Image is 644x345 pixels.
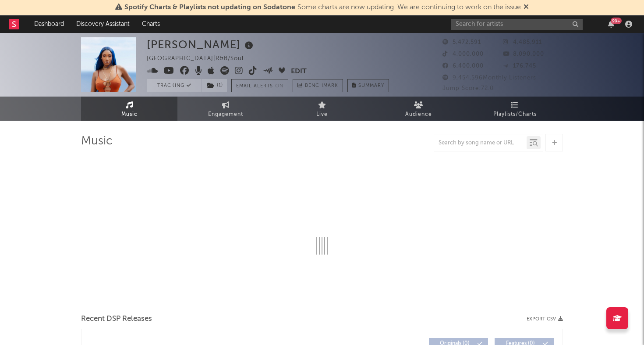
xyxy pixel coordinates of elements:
span: Audience [405,109,432,120]
span: Recent DSP Releases [81,314,152,324]
span: Music [121,109,138,120]
a: Live [274,97,370,121]
button: 99+ [608,21,614,28]
button: Export CSV [527,316,563,322]
div: [GEOGRAPHIC_DATA] | R&B/Soul [147,54,254,64]
button: (1) [202,79,227,92]
span: 6,400,000 [442,63,484,69]
span: 8,090,000 [503,51,544,57]
button: Edit [291,66,307,77]
a: Music [81,97,177,121]
div: [PERSON_NAME] [147,37,255,52]
span: 4,485,911 [503,40,542,45]
input: Search by song name or URL [434,140,527,147]
em: On [275,84,283,89]
a: Discovery Assistant [70,15,136,33]
button: Email AlertsOn [231,79,288,92]
span: Playlists/Charts [493,109,537,120]
span: ( 1 ) [202,79,227,92]
span: Benchmark [305,81,338,91]
span: 9,454,596 Monthly Listeners [442,75,536,81]
span: 5,472,591 [442,40,481,45]
span: 176,745 [503,63,536,69]
input: Search for artists [451,19,583,30]
button: Tracking [147,79,202,92]
span: Spotify Charts & Playlists not updating on Sodatone [124,4,295,11]
span: Dismiss [524,4,529,11]
span: Engagement [208,109,243,120]
button: Summary [347,79,389,92]
a: Benchmark [293,79,343,92]
span: Live [316,109,328,120]
span: : Some charts are now updating. We are continuing to work on the issue [124,4,521,11]
span: Jump Score: 72.0 [442,86,494,91]
span: Summary [358,83,384,88]
span: 4,000,000 [442,51,484,57]
div: 99 + [611,18,622,24]
a: Audience [370,97,467,121]
a: Playlists/Charts [467,97,563,121]
a: Charts [136,15,166,33]
a: Engagement [177,97,274,121]
a: Dashboard [28,15,70,33]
